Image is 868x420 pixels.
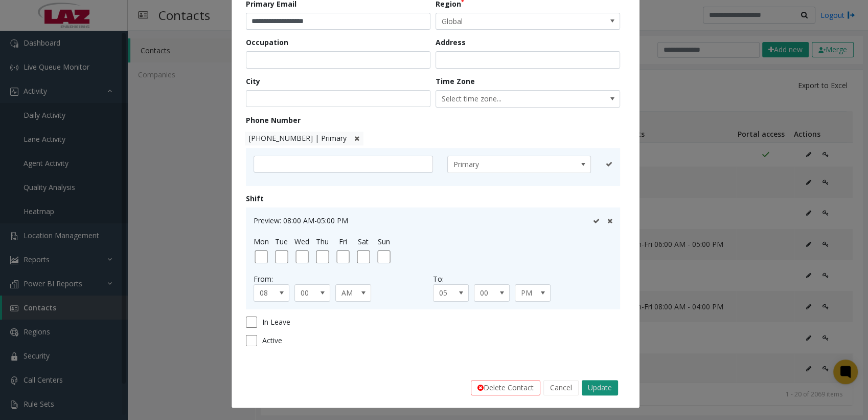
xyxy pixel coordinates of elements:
[448,156,562,173] span: Primary
[471,380,540,395] button: Delete Contact
[262,317,290,327] span: In Leave
[436,91,583,107] span: Select time zone...
[246,76,260,87] label: City
[436,37,466,48] label: Address
[336,285,363,301] span: AM
[249,133,347,143] span: [PHONE_NUMBER] | Primary
[433,274,612,284] div: To:
[254,236,269,247] label: Mon
[262,335,282,346] span: Active
[339,236,347,247] label: Fri
[246,37,288,48] label: Occupation
[246,115,301,125] label: Phone Number
[246,193,264,204] label: Shift
[543,380,579,395] button: Cancel
[474,285,502,301] span: 00
[433,285,461,301] span: 05
[295,285,323,301] span: 00
[582,380,618,395] button: Update
[436,76,475,87] label: Time Zone
[378,236,390,247] label: Sun
[515,285,543,301] span: PM
[275,236,288,247] label: Tue
[316,236,329,247] label: Thu
[254,216,348,225] span: Preview: 08:00 AM-05:00 PM
[358,236,369,247] label: Sat
[254,274,433,284] div: From:
[294,236,309,247] label: Wed
[254,285,282,301] span: 08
